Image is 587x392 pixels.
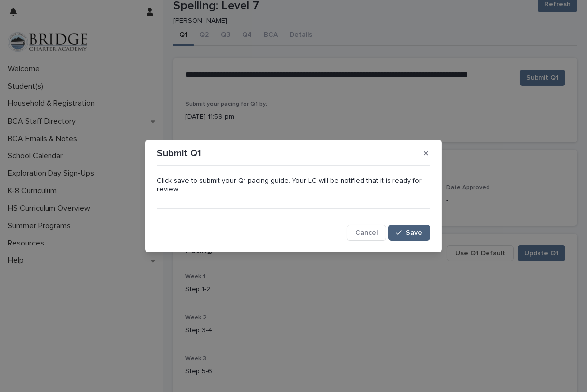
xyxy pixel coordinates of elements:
[157,147,201,159] p: Submit Q1
[406,229,422,236] span: Save
[347,225,386,241] button: Cancel
[157,177,430,194] p: Click save to submit your Q1 pacing guide. Your LC will be notified that it is ready for review.
[388,225,430,241] button: Save
[355,229,378,236] span: Cancel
